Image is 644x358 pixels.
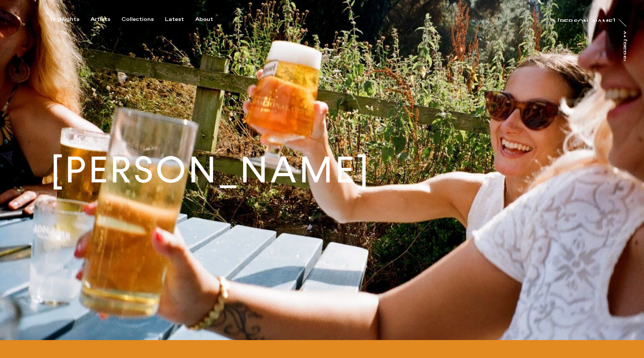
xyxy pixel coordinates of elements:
[122,16,165,23] button: Collections
[91,16,110,23] div: Artists
[91,16,122,23] button: Artists
[620,30,626,97] div: At [PERSON_NAME]
[165,16,184,23] div: Latest
[50,16,79,23] div: Highlights
[50,152,371,188] h1: [PERSON_NAME]
[165,16,195,23] button: Latest
[50,16,91,23] button: Highlights
[195,16,224,23] button: About
[195,16,213,23] div: About
[558,14,615,22] a: [PERSON_NAME]
[122,16,154,23] div: Collections
[624,30,631,61] a: At [PERSON_NAME]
